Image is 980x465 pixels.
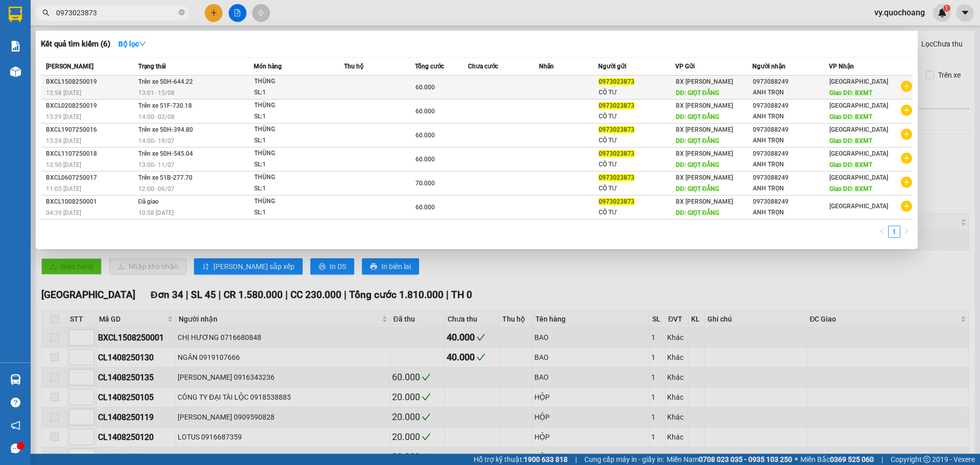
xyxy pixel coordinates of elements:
div: SL: 1 [254,87,331,99]
span: [PERSON_NAME] [46,63,93,70]
span: BX [PERSON_NAME] [676,198,733,205]
span: DĐ: [9,65,23,76]
div: SL: 1 [254,207,331,218]
span: notification [11,421,20,430]
span: BX [PERSON_NAME] [676,102,733,109]
span: Gửi: [9,10,24,20]
span: 0973023873 [599,126,634,133]
span: DĐ: GIỌT ĐẮNG [676,89,719,96]
span: Giao DĐ: BXMT [829,113,872,120]
span: DĐ: GIỌT ĐẮNG [676,161,719,168]
span: BX [PERSON_NAME] [676,174,733,181]
div: BXCL0208250019 [46,101,135,111]
span: plus-circle [901,81,912,92]
div: 0973088249 [753,101,829,111]
li: 1 [888,226,900,238]
div: BXCL1008250001 [46,197,135,207]
span: right [903,228,910,234]
span: 0973023873 [599,198,634,205]
span: message [11,444,20,453]
span: Người nhận [752,63,786,70]
span: 70.000 [415,180,435,187]
li: Next Page [900,226,913,238]
span: VP Nhận [829,63,854,70]
h3: Kết quả tìm kiếm ( 6 ) [41,39,110,50]
a: 1 [889,226,900,237]
span: 0973023873 [599,150,634,157]
span: Chưa cước [468,63,498,70]
span: 11:05 [DATE] [46,185,81,192]
span: Trên xe 50H-545.04 [138,150,193,157]
span: Trên xe 51F-730.18 [138,102,192,109]
div: 0973088249 [753,197,829,207]
span: 0973023873 [599,102,634,109]
span: DĐ: GIỌT ĐẮNG [676,209,719,216]
span: search [42,9,50,16]
div: CÔ TƯ [599,135,675,146]
span: 0973023873 [599,78,634,85]
span: DĐ: GIỌT ĐẮNG [676,185,719,192]
div: ANH TRỌN [753,111,829,122]
span: 04:39 [DATE] [46,209,81,216]
span: plus-circle [901,177,912,188]
span: Tổng cước [415,63,444,70]
span: 0973023873 [599,174,634,181]
div: ANH TRỌN [753,87,829,98]
div: BXCL1907250016 [46,125,135,135]
div: 0973088249 [97,44,201,58]
div: BXCL1107250018 [46,149,135,159]
span: VP Gửi [675,63,695,70]
div: THÙNG [254,196,331,207]
button: left [876,226,888,238]
span: [GEOGRAPHIC_DATA] [829,102,888,109]
span: Thu hộ [344,63,363,70]
span: 13:00 - 11/07 [138,161,175,168]
div: THÙNG [254,100,331,111]
span: plus-circle [901,105,912,116]
span: Giao DĐ: BXMT [829,185,872,192]
span: 60.000 [415,156,435,163]
span: Giao DĐ: BXMT [829,89,872,96]
div: CÔ TƯ [599,111,675,122]
div: THÙNG [254,172,331,183]
div: SL: 1 [254,159,331,170]
span: Trên xe 50H-394.80 [138,126,193,133]
div: CÔ TƯ [9,33,90,45]
span: close-circle [179,9,185,15]
img: warehouse-icon [10,374,21,385]
div: BXCL0607250017 [46,173,135,183]
span: 14:00 - 02/08 [138,113,175,120]
span: Giao DĐ: BXMT [829,161,872,168]
span: 10:58 [DATE] [138,209,174,216]
span: Người gửi [598,63,626,70]
div: 0973088249 [753,149,829,159]
span: 12:58 [DATE] [46,89,81,96]
li: Previous Page [876,226,888,238]
div: ANH TRỌN [753,159,829,170]
span: question-circle [11,398,20,407]
span: close-circle [179,8,185,18]
span: left [879,228,885,234]
span: 60.000 [415,108,435,115]
div: [GEOGRAPHIC_DATA] [97,9,201,32]
div: 0973088249 [753,125,829,135]
input: Tìm tên, số ĐT hoặc mã đơn [56,7,177,18]
div: SL: 1 [254,183,331,194]
span: Nhận: [97,9,122,19]
span: BX [PERSON_NAME] [676,150,733,157]
span: 13:24 [DATE] [46,137,81,144]
div: 0973023873 [9,45,90,60]
div: ANH TRỌN [753,135,829,146]
span: 60.000 [415,132,435,139]
span: 14:00 - 19/07 [138,137,175,144]
div: 0973088249 [753,77,829,87]
span: BXMT [112,58,154,76]
div: CÔ TƯ [599,87,675,98]
span: GIỌT ĐẮNG [9,60,57,95]
div: SL: 1 [254,111,331,123]
span: 13:01 - 15/08 [138,89,175,96]
span: down [139,40,146,47]
strong: Bộ lọc [118,40,146,48]
img: warehouse-icon [10,66,21,77]
span: Trạng thái [138,63,166,70]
